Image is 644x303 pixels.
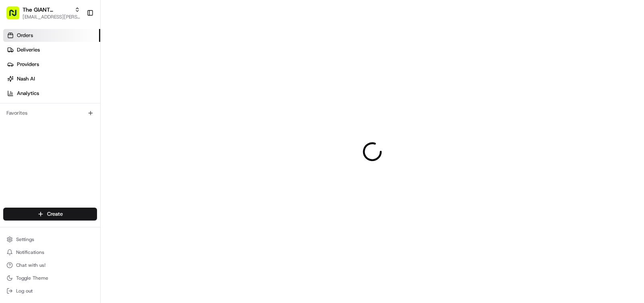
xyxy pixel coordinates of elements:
a: Nash AI [3,72,100,85]
span: Notifications [16,249,44,256]
span: Nash AI [17,75,35,82]
span: Analytics [17,90,39,97]
div: Start new chat [27,77,132,85]
a: 💻API Documentation [65,113,132,128]
span: Pylon [80,136,97,142]
span: Log out [16,288,33,294]
button: Log out [3,285,97,297]
span: Providers [17,61,39,68]
span: Chat with us! [16,262,45,268]
span: API Documentation [76,117,129,125]
button: [EMAIL_ADDRESS][PERSON_NAME][DOMAIN_NAME] [23,14,80,20]
button: Create [3,208,97,221]
div: 📗 [8,117,14,124]
span: Orders [17,32,33,39]
span: Create [47,210,63,218]
a: 📗Knowledge Base [5,113,65,128]
button: Settings [3,234,97,245]
button: Toggle Theme [3,272,97,284]
div: Favorites [3,107,97,120]
div: We're available if you need us! [27,85,102,91]
button: Start new chat [137,79,147,89]
img: Nash [8,8,24,24]
div: 💻 [68,117,74,124]
input: Clear [21,52,133,60]
span: Knowledge Base [16,117,62,125]
span: Deliveries [17,46,40,54]
span: Settings [16,236,34,243]
button: The GIANT Company [23,6,71,14]
a: Analytics [3,87,100,100]
button: Chat with us! [3,260,97,271]
a: Deliveries [3,43,100,56]
p: Welcome 👋 [8,32,147,45]
span: Toggle Theme [16,275,48,281]
button: The GIANT Company[EMAIL_ADDRESS][PERSON_NAME][DOMAIN_NAME] [3,3,83,23]
a: Providers [3,58,100,71]
a: Orders [3,29,100,42]
button: Notifications [3,247,97,258]
img: 1736555255976-a54dd68f-1ca7-489b-9aae-adbdc363a1c4 [8,77,23,91]
a: Powered byPylon [57,136,97,142]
